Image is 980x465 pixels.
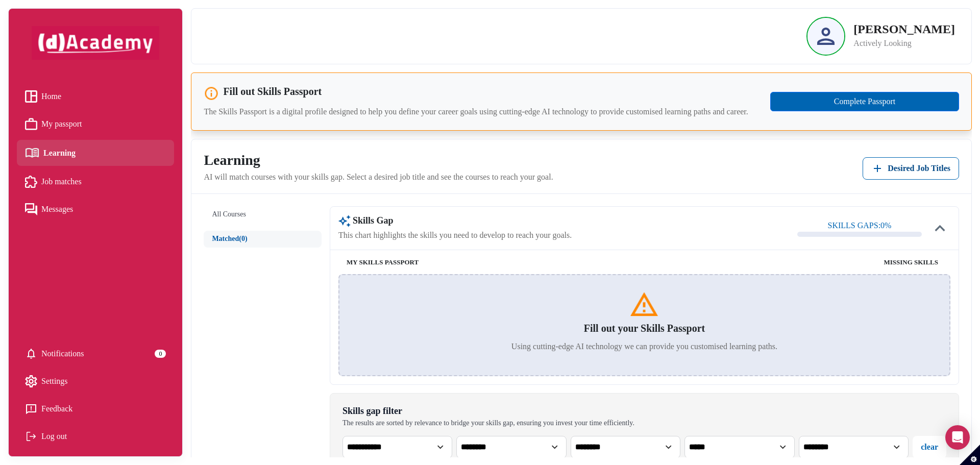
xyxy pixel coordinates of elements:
[204,152,553,169] h3: Learning
[629,289,659,320] img: icon
[41,174,82,189] span: Job matches
[338,215,351,227] img: AI Course Suggestion
[25,401,166,417] a: Feedback
[817,28,835,45] img: Profile
[960,445,980,465] button: Set cookie preferences
[777,95,952,108] div: Complete Passport
[347,258,642,266] h5: MY SKILLS PASSPORT
[204,106,770,118] p: The Skills Passport is a digital profile designed to help you define your career goals using cutt...
[25,118,37,130] img: My passport icon
[642,258,938,266] h5: MISSING SKILLS
[204,171,553,183] p: AI will match courses with your skills gap. Select a desired job title and see the courses to rea...
[511,340,777,353] p: Using cutting-edge AI technology we can provide you customised learning paths.
[338,229,572,241] p: This chart highlights the skills you need to develop to reach your goals.
[828,219,892,232] div: SKILLS GAPS: 0 %
[25,202,166,217] a: Messages iconMessages
[25,375,37,387] img: setting
[945,425,970,450] div: Open Intercom Messenger
[342,406,634,417] div: Skills gap filter
[338,215,572,227] h3: Skills Gap
[43,145,76,161] span: Learning
[888,162,950,175] span: Desired Job Titles
[25,203,37,215] img: Messages icon
[41,116,82,132] span: My passport
[32,26,159,60] img: dAcademy
[25,174,166,189] a: Job matches iconJob matches
[342,419,634,428] div: The results are sorted by relevance to bridge your skills gap, ensuring you invest your time effi...
[863,157,959,180] button: Add desired job titles
[25,116,166,132] a: My passport iconMy passport
[921,441,938,453] div: clear
[204,206,322,223] button: All Courses
[204,86,219,101] img: info
[41,202,73,217] span: Messages
[930,218,950,238] img: icon
[25,403,37,415] img: feedback
[913,436,946,458] button: clear
[25,348,37,360] img: setting
[41,374,68,389] span: Settings
[770,92,959,111] button: Complete Passport
[25,144,166,162] a: Learning iconLearning
[25,176,37,188] img: Job matches icon
[25,144,39,162] img: Learning icon
[41,346,84,361] span: Notifications
[204,231,322,248] button: Matched(0)
[853,37,955,50] p: Actively Looking
[155,350,166,358] div: 0
[25,430,37,443] img: Log out
[41,89,61,104] span: Home
[871,162,884,175] img: add icon
[25,429,166,444] div: Log out
[584,322,705,334] h5: Fill out your Skills Passport
[25,90,37,103] img: Home icon
[25,89,166,104] a: Home iconHome
[223,85,322,97] h3: Fill out Skills Passport
[853,23,955,35] p: [PERSON_NAME]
